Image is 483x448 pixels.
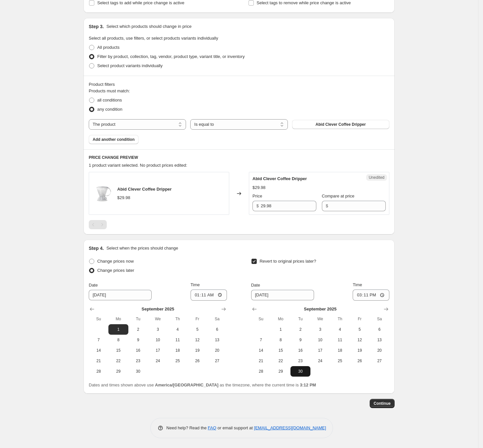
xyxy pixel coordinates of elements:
span: 14 [91,348,106,353]
span: 9 [293,337,307,343]
img: CLEVER-2_80x.jpg [92,184,112,203]
div: $29.98 [117,195,130,201]
th: Wednesday [148,314,168,324]
th: Saturday [370,314,389,324]
span: 7 [91,337,106,343]
button: Thursday September 4 2025 [168,324,187,335]
button: Monday September 8 2025 [108,335,128,345]
button: Friday September 5 2025 [350,324,369,335]
button: Sunday September 21 2025 [89,356,108,366]
button: Show previous month, August 2025 [87,305,97,314]
span: 5 [190,327,205,332]
span: 8 [111,337,125,343]
span: 25 [170,358,185,364]
p: Select when the prices should change [106,245,178,252]
span: 3 [151,327,165,332]
button: Friday September 5 2025 [188,324,207,335]
span: Price [252,194,262,198]
span: 19 [190,348,205,353]
span: 2 [131,327,145,332]
button: Friday September 19 2025 [350,345,369,356]
button: Tuesday September 2 2025 [128,324,148,335]
span: $ [256,203,259,208]
button: Monday September 15 2025 [108,345,128,356]
button: Monday September 22 2025 [271,356,290,366]
button: Saturday September 27 2025 [207,356,227,366]
button: Tuesday September 9 2025 [128,335,148,345]
th: Thursday [168,314,187,324]
span: Revert to original prices later? [260,259,316,264]
button: Saturday September 27 2025 [370,356,389,366]
button: Monday September 29 2025 [108,366,128,377]
button: Saturday September 20 2025 [207,345,227,356]
button: Saturday September 13 2025 [370,335,389,345]
button: Monday September 22 2025 [108,356,128,366]
span: Fr [352,316,367,322]
button: Tuesday September 16 2025 [290,345,310,356]
span: We [151,316,165,322]
button: Tuesday September 23 2025 [290,356,310,366]
button: Friday September 12 2025 [188,335,207,345]
button: Tuesday September 30 2025 [290,366,310,377]
button: Add another condition [89,135,139,144]
span: We [313,316,327,322]
span: 11 [333,337,347,343]
span: 26 [352,358,367,364]
span: Select tags to add while price change is active [97,0,184,5]
button: Monday September 8 2025 [271,335,290,345]
b: America/[GEOGRAPHIC_DATA] [155,383,218,387]
span: Date [251,283,260,288]
span: Select all products, use filters, or select products variants individually [89,36,218,41]
span: 24 [313,358,327,364]
span: Fr [190,316,205,322]
span: Su [254,316,268,322]
span: 20 [372,348,387,353]
button: Sunday September 7 2025 [89,335,108,345]
button: Friday September 26 2025 [350,356,369,366]
span: 24 [151,358,165,364]
span: All products [97,45,120,50]
span: 27 [372,358,387,364]
span: all conditions [97,98,122,103]
button: Sunday September 14 2025 [89,345,108,356]
button: Show previous month, August 2025 [250,305,259,314]
span: 12 [190,337,205,343]
span: Change prices now [97,259,134,264]
span: Sa [372,316,387,322]
span: Abid Clever Coffee Dripper [316,122,366,127]
button: Wednesday September 3 2025 [310,324,330,335]
span: 16 [131,348,145,353]
button: Monday September 29 2025 [271,366,290,377]
span: Tu [293,316,307,322]
button: Wednesday September 3 2025 [148,324,168,335]
button: Friday September 19 2025 [188,345,207,356]
th: Sunday [251,314,271,324]
span: Su [91,316,106,322]
span: 23 [131,358,145,364]
button: Thursday September 18 2025 [168,345,187,356]
span: Products must match: [89,88,130,93]
a: FAQ [208,425,216,430]
span: 4 [170,327,185,332]
span: 29 [273,369,288,374]
span: 7 [254,337,268,343]
p: Select which products should change in price [106,23,192,30]
span: 19 [352,348,367,353]
span: 13 [372,337,387,343]
div: $29.98 [252,184,266,191]
button: Wednesday September 17 2025 [148,345,168,356]
button: Saturday September 20 2025 [370,345,389,356]
button: Sunday September 7 2025 [251,335,271,345]
span: Select tags to remove while price change is active [257,0,351,5]
span: 10 [151,337,165,343]
span: 1 [111,327,125,332]
button: Thursday September 18 2025 [330,345,350,356]
span: Mo [111,316,125,322]
span: Mo [273,316,288,322]
nav: Pagination [89,220,107,229]
th: Wednesday [310,314,330,324]
button: Sunday September 21 2025 [251,356,271,366]
button: Friday September 12 2025 [350,335,369,345]
button: Thursday September 11 2025 [168,335,187,345]
span: 29 [111,369,125,374]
